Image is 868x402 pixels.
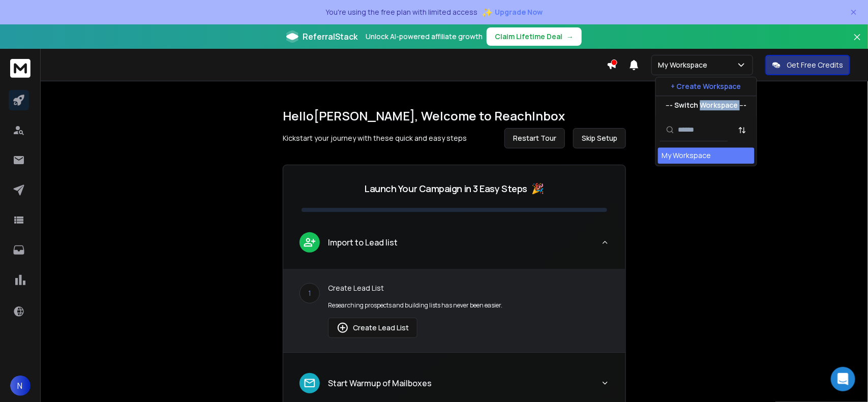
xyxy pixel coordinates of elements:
[303,377,316,390] img: lead
[732,120,753,140] button: Sort by Sort A-Z
[10,376,31,396] button: N
[365,181,527,196] p: Launch Your Campaign in 3 Easy Steps
[656,77,757,96] button: + Create Workspace
[328,377,432,389] p: Start Warmup of Mailboxes
[303,236,316,249] img: lead
[831,367,855,391] div: Open Intercom Messenger
[283,269,625,352] div: leadImport to Lead list
[328,283,609,293] p: Create Lead List
[765,55,850,75] button: Get Free Credits
[283,133,467,143] p: Kickstart your journey with these quick and easy steps
[573,128,626,148] button: Skip Setup
[328,236,398,249] p: Import to Lead list
[566,32,574,42] span: →
[662,150,711,161] div: My Workspace
[366,32,483,42] p: Unlock AI-powered affiliate growth
[658,60,711,70] p: My Workspace
[337,322,349,334] img: lead
[328,301,609,310] p: Researching prospects and building lists has never been easier.
[671,81,741,91] p: + Create Workspace
[283,224,625,269] button: leadImport to Lead list
[482,2,543,22] button: ✨Upgrade Now
[666,100,746,110] p: --- Switch Workspace ---
[495,7,543,17] span: Upgrade Now
[582,133,617,143] span: Skip Setup
[504,128,565,148] button: Restart Tour
[328,318,417,338] button: Create Lead List
[482,5,493,19] span: ✨
[851,30,864,55] button: Close banner
[325,7,477,17] p: You're using the free plan with limited access
[300,283,320,303] div: 1
[787,60,843,70] p: Get Free Credits
[487,27,582,46] button: Claim Lifetime Deal→
[303,30,357,43] span: ReferralStack
[531,181,544,196] span: 🎉
[283,108,626,124] h1: Hello [PERSON_NAME] , Welcome to ReachInbox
